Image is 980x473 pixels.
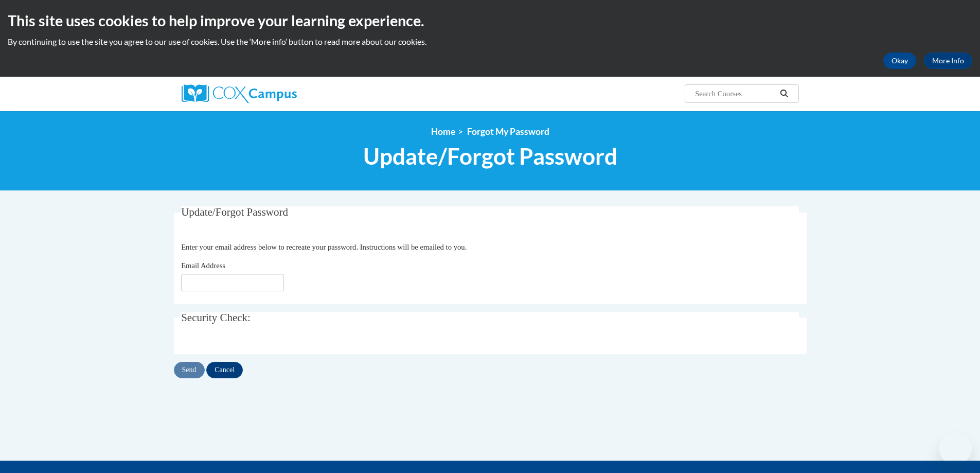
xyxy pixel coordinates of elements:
[181,274,284,291] input: Email
[694,87,776,100] input: Search Courses
[181,311,251,324] span: Security Check:
[8,36,972,47] p: By continuing to use the site you agree to our use of cookies. Use the ‘More info’ button to read...
[363,143,617,170] span: Update/Forgot Password
[467,126,549,137] span: Forgot My Password
[181,206,288,218] span: Update/Forgot Password
[206,362,243,378] input: Cancel
[883,52,916,69] button: Okay
[924,52,972,69] a: More Info
[431,126,455,137] a: Home
[8,10,972,31] h2: This site uses cookies to help improve your learning experience.
[182,84,377,103] a: Cox Campus
[181,261,225,270] span: Email Address
[181,243,467,251] span: Enter your email address below to recreate your password. Instructions will be emailed to you.
[776,87,792,100] button: Search
[182,84,297,103] img: Cox Campus
[939,432,972,465] iframe: Button to launch messaging window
